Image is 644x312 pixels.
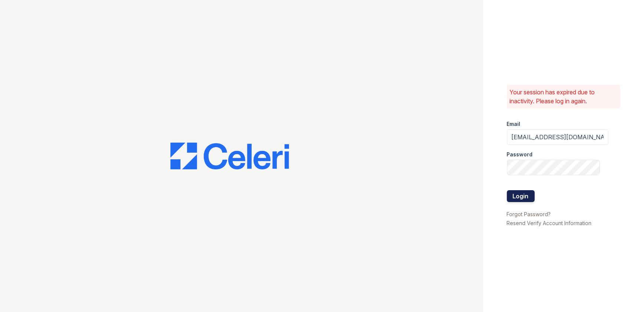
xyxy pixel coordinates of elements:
[507,190,535,202] button: Login
[507,120,521,128] label: Email
[507,211,551,217] a: Forgot Password?
[170,143,289,169] img: CE_Logo_Blue-a8612792a0a2168367f1c8372b55b34899dd931a85d93a1a3d3e32e68fde9ad4.png
[510,88,618,105] p: Your session has expired due to inactivity. Please log in again.
[507,220,592,226] a: Resend Verify Account Information
[507,151,533,158] label: Password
